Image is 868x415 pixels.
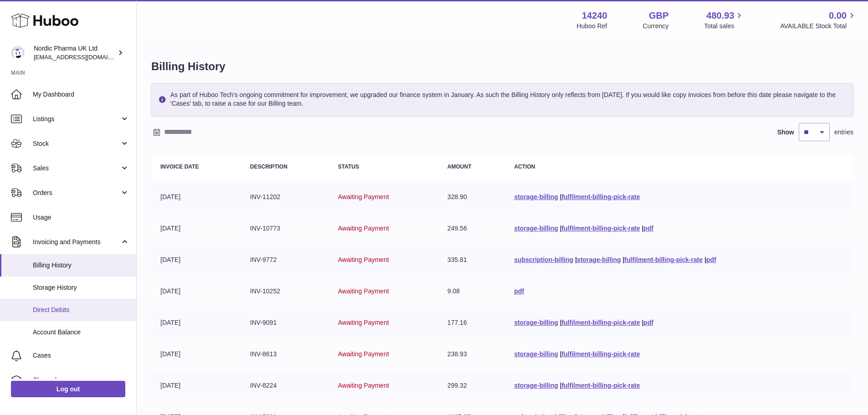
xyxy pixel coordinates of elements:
span: Total sales [704,22,745,31]
a: fulfilment-billing-pick-rate [562,193,640,200]
span: | [560,193,562,200]
span: Sales [33,164,120,173]
span: Usage [33,213,129,222]
a: pdf [643,319,653,326]
a: fulfilment-billing-pick-rate [562,225,640,232]
a: fulfilment-billing-pick-rate [562,350,640,358]
td: 238.93 [438,341,505,368]
strong: Amount [447,164,472,170]
span: | [642,225,643,232]
span: | [704,256,706,263]
strong: Invoice Date [160,164,199,170]
a: fulfilment-billing-pick-rate [562,319,640,326]
span: Orders [33,189,120,197]
td: INV-8224 [241,372,329,399]
a: subscription-billing [514,256,573,263]
td: INV-9772 [241,246,329,273]
a: 480.93 Total sales [704,10,745,31]
strong: Description [250,164,288,170]
strong: Status [338,164,359,170]
td: 328.90 [438,184,505,210]
span: | [560,319,562,326]
span: | [560,382,562,389]
a: 0.00 AVAILABLE Stock Total [780,10,857,31]
td: 335.81 [438,246,505,273]
img: internalAdmin-14240@internal.huboo.com [11,46,25,60]
label: Show [777,128,794,137]
td: INV-9091 [241,309,329,336]
strong: 14240 [582,10,607,22]
span: Awaiting Payment [338,350,389,358]
span: Awaiting Payment [338,256,389,263]
td: [DATE] [151,309,241,336]
span: Awaiting Payment [338,382,389,389]
span: | [622,256,624,263]
div: Currency [643,22,669,31]
td: 177.16 [438,309,505,336]
a: fulfilment-billing-pick-rate [562,382,640,389]
span: | [575,256,577,263]
span: | [642,319,643,326]
td: [DATE] [151,341,241,368]
strong: Action [514,164,535,170]
a: storage-billing [514,225,558,232]
span: Awaiting Payment [338,287,389,295]
span: Invoicing and Payments [33,238,120,246]
span: [EMAIL_ADDRESS][DOMAIN_NAME] [34,53,134,61]
a: Log out [11,381,125,397]
td: [DATE] [151,372,241,399]
td: INV-8613 [241,341,329,368]
td: [DATE] [151,278,241,305]
a: storage-billing [514,319,558,326]
span: | [560,225,562,232]
td: 9.08 [438,278,505,305]
td: INV-10252 [241,278,329,305]
span: Listings [33,115,120,123]
td: [DATE] [151,246,241,273]
div: As part of Huboo Tech's ongoing commitment for improvement, we upgraded our finance system in Jan... [151,83,853,116]
span: Cases [33,351,129,360]
a: storage-billing [577,256,621,263]
td: [DATE] [151,184,241,210]
span: Awaiting Payment [338,225,389,232]
span: Awaiting Payment [338,193,389,200]
div: Huboo Ref [577,22,607,31]
a: fulfilment-billing-pick-rate [624,256,703,263]
span: 480.93 [706,10,734,22]
a: storage-billing [514,382,558,389]
td: INV-11202 [241,184,329,210]
span: Storage History [33,283,129,292]
a: storage-billing [514,350,558,358]
td: 249.56 [438,215,505,242]
strong: GBP [649,10,668,22]
span: entries [834,128,853,137]
a: pdf [706,256,716,263]
a: storage-billing [514,193,558,200]
span: Channels [33,376,129,384]
span: Billing History [33,261,129,270]
a: pdf [643,225,653,232]
span: My Dashboard [33,90,129,99]
span: Account Balance [33,328,129,337]
span: Stock [33,139,120,148]
div: Nordic Pharma UK Ltd [34,44,116,61]
td: 299.32 [438,372,505,399]
span: Direct Debits [33,306,129,314]
span: 0.00 [829,10,847,22]
a: pdf [514,287,524,295]
h1: Billing History [151,59,853,74]
span: AVAILABLE Stock Total [780,22,857,31]
span: | [560,350,562,358]
td: INV-10773 [241,215,329,242]
span: Awaiting Payment [338,319,389,326]
td: [DATE] [151,215,241,242]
